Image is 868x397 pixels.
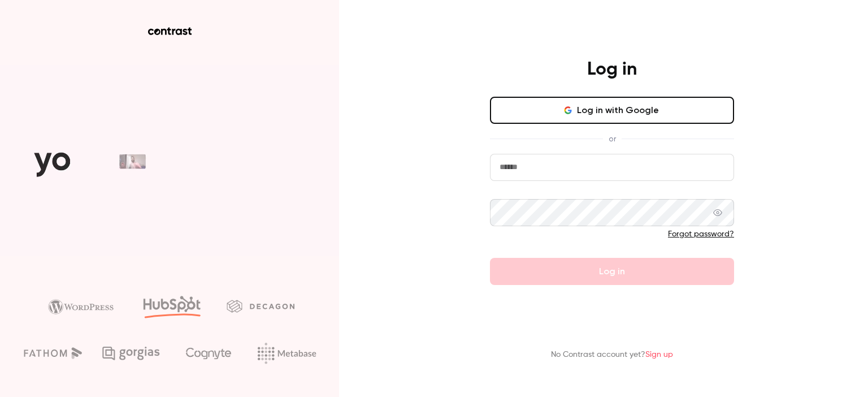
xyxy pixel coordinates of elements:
a: Forgot password? [668,230,734,238]
h4: Log in [587,58,637,81]
p: No Contrast account yet? [551,349,673,361]
a: Sign up [645,351,673,359]
span: or [603,133,622,145]
img: decagon [227,300,294,312]
button: Log in with Google [490,97,734,124]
